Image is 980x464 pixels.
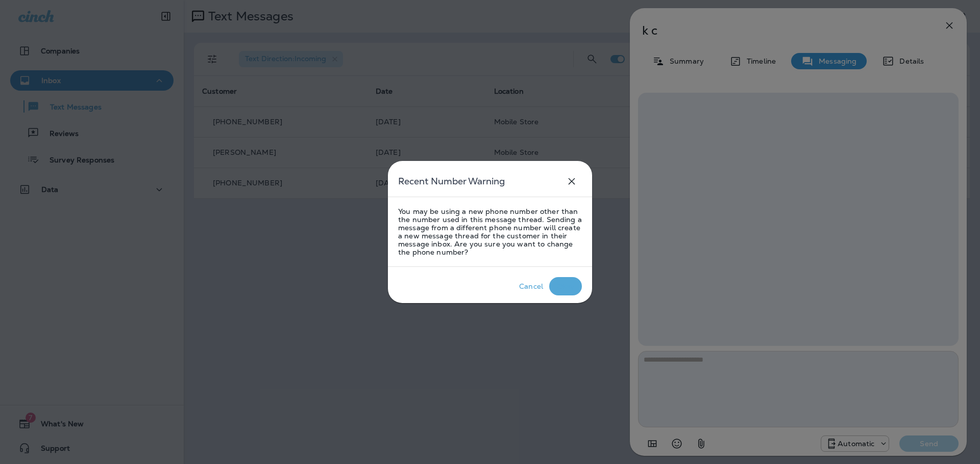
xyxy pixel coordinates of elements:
[557,282,575,290] div: Okay
[561,171,582,192] button: close
[398,207,582,256] p: You may be using a new phone number other than the number used in this message thread. Sending a ...
[398,173,505,189] h5: Recent Number Warning
[519,282,543,290] div: Cancel
[549,277,582,295] button: Okay
[513,277,549,295] button: Cancel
